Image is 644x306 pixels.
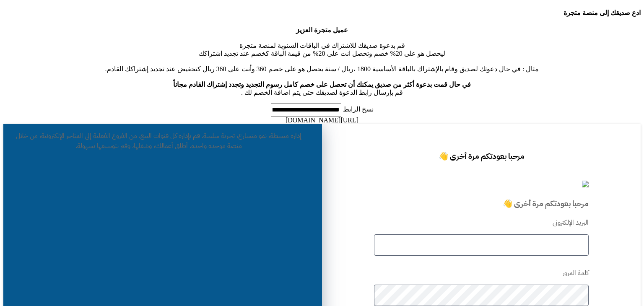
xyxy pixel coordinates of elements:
[374,218,589,228] p: البريد الإلكترونى
[3,117,641,124] div: [URL][DOMAIN_NAME]
[16,131,242,151] span: قم بإدارة كل قنوات البيع، من الفروع الفعلية إلى المتاجر الإلكترونية، من خلال منصة موحدة واحدة. أط...
[202,131,301,141] span: إدارة مبسطة، نمو متسارع، تجربة سلسة.
[341,106,374,113] label: نسخ الرابط
[3,26,641,96] p: قم بدعوة صديقك للاشتراك في الباقات السنوية لمنصة متجرة ليحصل هو على 20% خصم وتحصل انت على 20% من ...
[582,181,589,187] img: logo-2.png
[374,198,589,210] h3: مرحبا بعودتكم مرة أخرى 👋
[439,150,525,162] span: مرحبا بعودتكم مرة أخرى 👋
[173,81,471,88] b: في حال قمت بدعوة أكثر من صديق يمكنك أن تحصل على خصم كامل رسوم التجديد وتجدد إشتراك القادم مجاناً
[3,9,641,17] h4: ادع صديقك إلى منصة متجرة
[296,26,348,34] b: عميل متجرة العزيز
[374,268,589,278] p: كلمة المرور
